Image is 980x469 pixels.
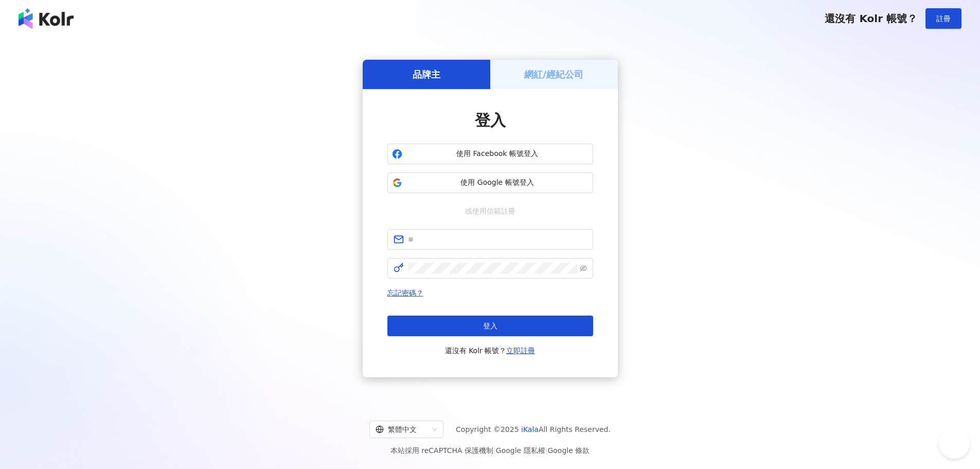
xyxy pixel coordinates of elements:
[390,444,590,457] span: 本站採用 reCAPTCHA 保護機制
[475,111,506,129] span: 登入
[524,68,583,81] h5: 網紅/經紀公司
[506,346,535,355] a: 立即註冊
[547,446,590,455] a: Google 條款
[387,316,593,336] button: 登入
[825,12,917,25] span: 還沒有 Kolr 帳號？
[406,149,589,159] span: 使用 Facebook 帳號登入
[406,178,589,188] span: 使用 Google 帳號登入
[19,8,74,29] img: logo
[458,205,523,217] span: 或使用信箱註冊
[483,322,497,330] span: 登入
[936,14,951,23] span: 註冊
[387,172,593,193] button: 使用 Google 帳號登入
[939,428,970,459] iframe: Help Scout Beacon - Open
[925,8,961,29] button: 註冊
[387,144,593,164] button: 使用 Facebook 帳號登入
[496,446,545,455] a: Google 隱私權
[580,265,587,272] span: eye-invisible
[376,421,428,438] div: 繁體中文
[445,344,536,357] span: 還沒有 Kolr 帳號？
[493,446,496,455] span: |
[545,446,548,455] span: |
[413,68,440,81] h5: 品牌主
[387,289,423,297] a: 忘記密碼？
[456,423,611,436] span: Copyright © 2025 All Rights Reserved.
[521,425,539,433] a: iKala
